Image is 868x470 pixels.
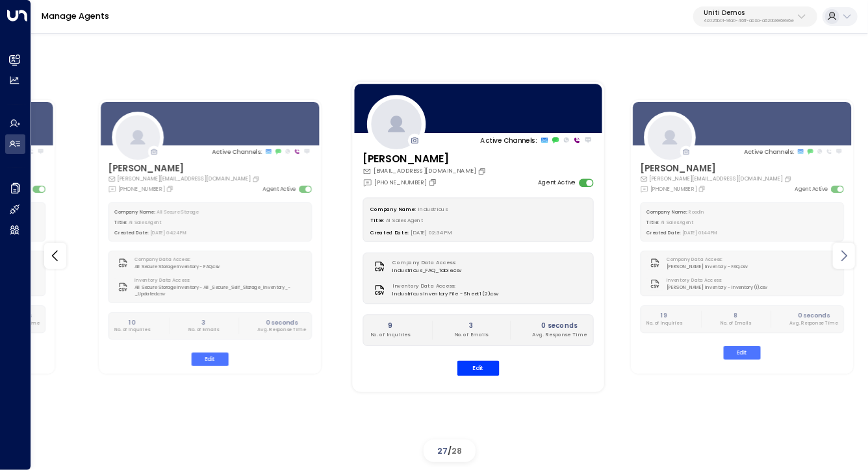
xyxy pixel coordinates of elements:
p: No. of Emails [721,320,750,327]
h2: 3 [454,321,488,330]
div: [PERSON_NAME][EMAIL_ADDRESS][DOMAIN_NAME] [640,175,793,183]
h2: 9 [370,321,410,330]
h2: 0 seconds [790,311,837,320]
p: No. of Emails [188,327,218,333]
h2: 8 [721,311,750,320]
p: 4c025b01-9fa0-46ff-ab3a-a620b886896e [704,18,794,23]
button: Copy [698,185,708,192]
span: 28 [452,445,462,456]
p: Uniti Demos [704,9,794,17]
label: Company Data Access: [393,259,457,267]
h2: 19 [646,311,682,320]
span: Industrious [418,205,448,212]
button: Edit [191,352,228,366]
span: [DATE] 01:44 PM [683,230,718,236]
div: [EMAIL_ADDRESS][DOMAIN_NAME] [363,167,489,176]
h3: [PERSON_NAME] [108,162,261,175]
label: Company Data Access: [667,256,744,263]
p: Active Channels: [212,147,262,156]
span: [PERSON_NAME] Inventory - FAQ.csv [667,263,748,269]
span: All Secure Storage [157,209,198,215]
span: AI Sales Agent [129,219,161,225]
label: Company Name: [370,205,416,212]
span: [DATE] 02:34 PM [411,229,453,235]
label: Title: [114,219,127,225]
span: Industrious Inventory File - Sheet1 (2).csv [393,290,499,298]
label: Agent Active [262,185,296,193]
button: Copy [252,175,261,182]
label: Created Date: [646,230,680,236]
span: All Secure Storage Inventory - All_Secure_Self_Storage_Inventory_-_Updated.csv [134,284,305,297]
h2: 10 [114,317,149,327]
div: [PHONE_NUMBER] [640,184,707,193]
span: All Secure Storage Inventory - FAQ.csv [134,263,220,269]
label: Company Name: [646,209,687,215]
label: Inventory Data Access: [134,277,301,284]
button: Copy [429,179,439,187]
label: Created Date: [114,230,148,236]
button: Uniti Demos4c025b01-9fa0-46ff-ab3a-a620b886896e [693,6,817,27]
p: No. of Emails [454,331,488,339]
button: Copy [784,175,793,182]
label: Inventory Data Access: [393,282,495,290]
button: Edit [724,346,761,360]
span: 27 [437,445,448,456]
p: Avg. Response Time [790,320,837,327]
label: Title: [370,217,384,223]
span: Roodin [689,209,705,215]
button: Copy [166,185,175,192]
span: [PERSON_NAME] Inventory - Inventory (1).csv [667,284,767,290]
p: Active Channels: [481,135,537,145]
div: [PHONE_NUMBER] [363,178,439,188]
label: Company Name: [114,209,155,215]
h2: 3 [188,317,218,327]
button: Copy [478,167,489,175]
div: [PHONE_NUMBER] [108,184,175,193]
h2: 0 seconds [257,317,305,327]
span: AI Sales Agent [387,217,424,223]
p: No. of Inquiries [114,327,149,333]
label: Title: [646,219,659,225]
div: / [424,439,476,462]
p: Avg. Response Time [257,327,305,333]
a: Manage Agents [42,10,109,21]
label: Agent Active [539,179,576,188]
p: Active Channels: [744,147,794,156]
h3: [PERSON_NAME] [640,162,793,175]
p: No. of Inquiries [646,320,682,327]
h2: 0 seconds [533,321,587,330]
h3: [PERSON_NAME] [363,152,489,167]
p: No. of Inquiries [370,331,410,339]
label: Inventory Data Access: [667,277,763,284]
span: [DATE] 04:24 PM [150,230,186,236]
label: Agent Active [795,185,828,193]
button: Edit [457,360,500,375]
span: AI Sales Agent [661,219,693,225]
span: Industrious_FAQ_Table.csv [393,267,462,275]
label: Created Date: [370,229,409,235]
label: Company Data Access: [134,256,216,263]
div: [PERSON_NAME][EMAIL_ADDRESS][DOMAIN_NAME] [108,175,261,183]
p: Avg. Response Time [533,331,587,339]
